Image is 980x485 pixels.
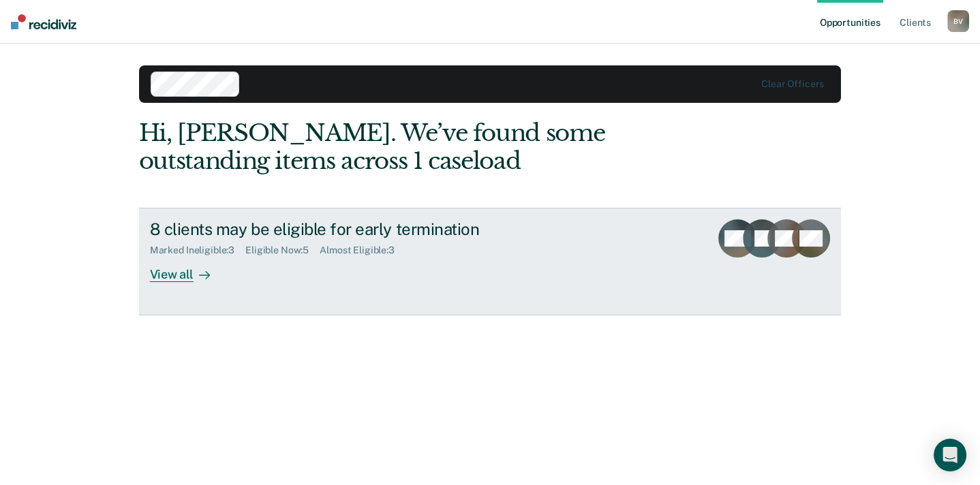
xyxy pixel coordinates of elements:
div: Almost Eligible : 3 [320,245,405,256]
div: B V [947,10,969,32]
div: Eligible Now : 5 [245,245,320,256]
div: Marked Ineligible : 3 [150,245,245,256]
button: BV [947,10,969,32]
div: 8 clients may be eligible for early termination [150,219,628,239]
a: 8 clients may be eligible for early terminationMarked Ineligible:3Eligible Now:5Almost Eligible:3... [139,208,842,315]
div: Clear officers [761,78,824,90]
div: Hi, [PERSON_NAME]. We’ve found some outstanding items across 1 caseload [139,119,701,175]
div: Open Intercom Messenger [934,439,966,471]
img: Recidiviz [11,14,76,29]
div: View all [150,256,226,283]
